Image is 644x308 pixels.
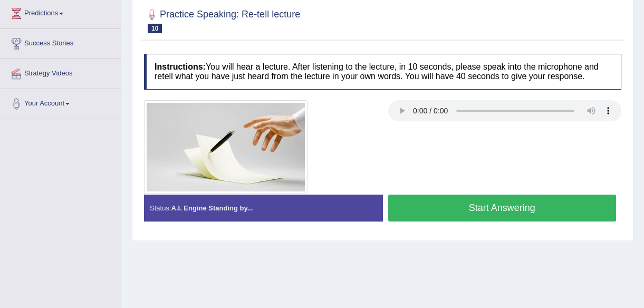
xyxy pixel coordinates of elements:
[144,7,300,33] h2: Practice Speaking: Re-tell lecture
[388,195,617,222] button: Start Answering
[148,24,162,33] span: 10
[1,59,121,85] a: Strategy Videos
[144,195,383,222] div: Status:
[171,204,253,212] strong: A.I. Engine Standing by...
[1,89,121,115] a: Your Account
[155,62,206,71] b: Instructions:
[144,54,621,89] h4: You will hear a lecture. After listening to the lecture, in 10 seconds, please speak into the mic...
[1,29,121,55] a: Success Stories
